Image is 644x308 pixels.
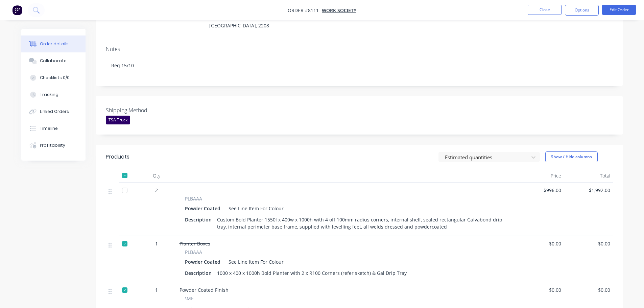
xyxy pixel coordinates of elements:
[288,7,322,14] span: Order #8111 -
[106,116,130,124] div: TSA Truck
[518,187,561,194] span: $996.00
[106,106,190,114] label: Shipping Method
[40,109,69,115] div: Linked Orders
[518,286,561,293] span: $0.00
[40,75,70,81] div: Checklists 0/0
[214,215,507,232] div: Custom Bold Planter 1550l x 400w x 1000h with 4 off 100mm radius corners, internal shelf, sealed ...
[40,58,67,64] div: Collaborate
[214,268,409,278] div: 1000 x 400 x 1000h Bold Planter with 2 x R100 Corners (refer sketch) & Gal Drip Tray
[602,5,636,15] button: Edit Order
[185,268,214,278] div: Description
[106,46,613,52] div: Notes
[226,257,284,267] div: See Line Item For Colour
[565,5,599,16] button: Options
[185,257,223,267] div: Powder Coated
[567,286,610,293] span: $0.00
[180,287,229,293] span: Powder Coated Finish
[12,5,22,15] img: Factory
[21,86,86,103] button: Tracking
[155,187,158,194] span: 2
[180,240,210,247] span: Planter Boxes
[567,187,610,194] span: $1,992.00
[185,248,202,256] span: PLBAAA
[21,137,86,154] button: Profitability
[226,204,284,213] div: See Line Item For Colour
[545,151,598,162] button: Show / Hide columns
[180,187,181,193] span: -
[564,169,613,183] div: Total
[155,240,158,247] span: 1
[40,125,58,132] div: Timeline
[185,195,202,202] span: PLBAAA
[21,103,86,120] button: Linked Orders
[106,55,613,76] div: Req 15/10
[515,169,564,183] div: Price
[155,286,158,293] span: 1
[106,153,129,161] div: Products
[567,240,610,247] span: $0.00
[136,169,177,183] div: Qty
[21,69,86,86] button: Checklists 0/0
[21,120,86,137] button: Timeline
[40,92,58,98] div: Tracking
[322,7,356,14] a: Work Society
[518,240,561,247] span: $0.00
[528,5,562,15] button: Close
[40,41,69,47] div: Order details
[40,142,65,148] div: Profitability
[185,204,223,213] div: Powder Coated
[21,52,86,69] button: Collaborate
[185,295,193,302] span: \MF
[21,35,86,52] button: Order details
[185,215,214,224] div: Description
